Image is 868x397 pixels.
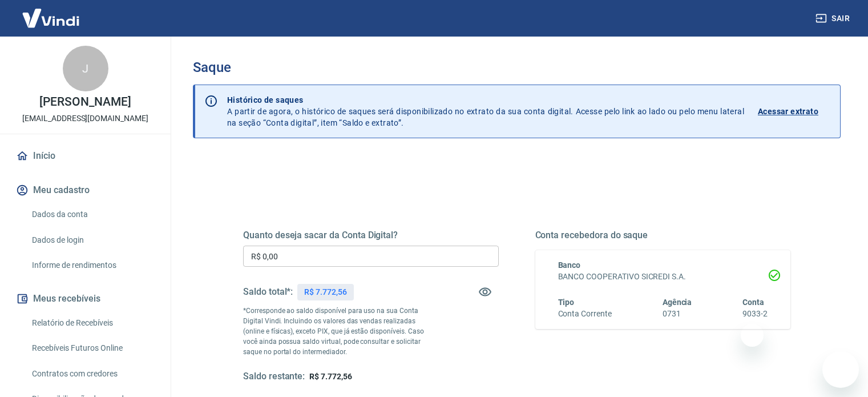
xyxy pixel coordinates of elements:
span: Agência [663,298,692,307]
p: Acessar extrato [758,106,818,117]
a: Dados da conta [27,203,157,226]
a: Informe de rendimentos [27,254,157,277]
div: J [63,46,108,91]
h6: 0731 [663,308,692,320]
button: Meu cadastro [14,178,157,203]
h6: 9033-2 [742,308,768,320]
button: Meus recebíveis [14,286,157,311]
h6: BANCO COOPERATIVO SICREDI S.A. [558,271,768,283]
h5: Saldo total*: [243,286,293,298]
span: Conta [742,298,764,307]
h5: Conta recebedora do saque [535,230,791,241]
a: Início [14,143,157,169]
button: Sair [813,8,854,29]
p: Histórico de saques [227,94,744,106]
span: Tipo [558,298,575,307]
a: Relatório de Recebíveis [27,311,157,335]
h5: Quanto deseja sacar da Conta Digital? [243,230,499,241]
p: A partir de agora, o histórico de saques será disponibilizado no extrato da sua conta digital. Ac... [227,94,744,129]
iframe: Fechar mensagem [741,324,764,347]
h5: Saldo restante: [243,371,305,383]
p: R$ 7.772,56 [304,286,346,298]
a: Dados de login [27,228,157,252]
span: Banco [558,260,581,270]
img: Vindi [14,1,88,35]
span: R$ 7.772,56 [309,372,352,381]
h6: Conta Corrente [558,308,612,320]
h3: Saque [193,59,841,75]
a: Recebíveis Futuros Online [27,336,157,360]
p: [EMAIL_ADDRESS][DOMAIN_NAME] [22,113,148,125]
a: Acessar extrato [758,94,831,129]
a: Contratos com credores [27,362,157,386]
iframe: Botão para abrir a janela de mensagens [822,351,859,388]
p: [PERSON_NAME] [39,96,131,108]
p: *Corresponde ao saldo disponível para uso na sua Conta Digital Vindi. Incluindo os valores das ve... [243,306,435,357]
